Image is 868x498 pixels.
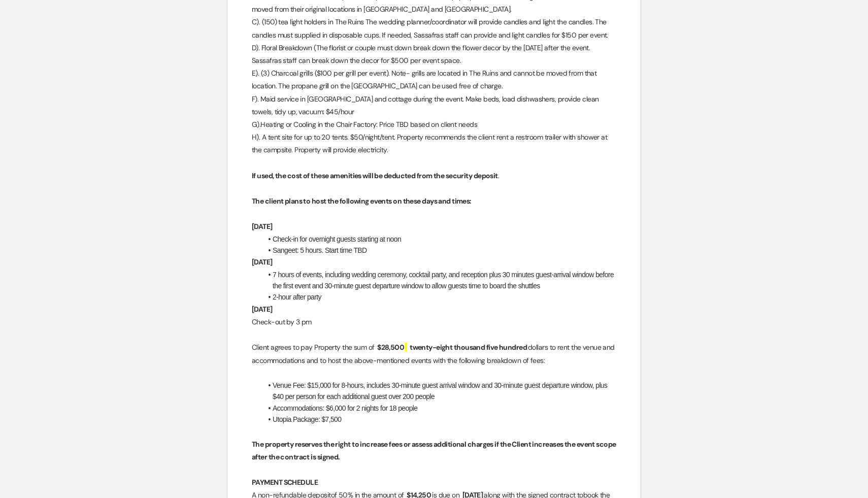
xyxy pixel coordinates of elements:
span: Heating or Cooling in the Chair Factory: Price TBD based on client needs [260,120,477,129]
p: E). (3) Charcoal grills ($100 per grill per event). Note- grills are located in The Ruins and can... [252,67,616,92]
strong: [DATE] [252,257,273,267]
p: H). A tent site for up to 20 tents. $50/night/tent. Property recommends the client rent a restroo... [252,131,616,156]
strong: The property reserves the right to increase fees or assess additional charges if the Client incre... [252,440,617,461]
strong: [DATE] [252,305,273,314]
li: 2-hour after party [262,291,616,303]
span: Venue Fee: $15,000 for 8-hours, includes 30-minute guest arrival window and 30-minute guest depar... [273,381,609,401]
strong: If used, the cost of these amenities will be deducted from the security deposit [252,171,498,180]
p: C). (150) tea light holders in The Ruins The wedding planner/coordinator will provide candles and... [252,16,616,41]
strong: [DATE] [252,222,273,231]
p: . [252,170,616,182]
li: Check-in for overnight guests starting at noon [262,234,616,245]
span: Accommodations: $6,000 for 2 nights for 18 people [273,404,417,412]
strong: The client plans to host the following events on these days and times: [252,196,472,206]
li: Sangeet: 5 hours. Start time TBD [262,245,616,256]
p: F). Maid service in [GEOGRAPHIC_DATA] and cottage during the event. Make beds, load dishwashers, ... [252,93,616,118]
p: G). [252,118,616,131]
li: Utopia Package: $7,500 [262,414,616,425]
span: twenty-eight thousand five hundred [409,342,528,353]
span: $28,500 [376,342,405,353]
p: Check-out by 3 pm [252,316,616,328]
span: dollars to rent the venue and accommodations and to host the above-mentioned events with the foll... [252,343,616,364]
strong: PAYMENT SCHEDULE [252,478,318,487]
li: 7 hours of events, including wedding ceremony, cocktail party, and reception plus 30 minutes gues... [262,269,616,292]
p: D). Floral Breakdown (The florist or couple must down break down the flower decor by the [DATE] a... [252,42,616,67]
span: Client agrees to pay Property the sum of [252,343,375,352]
